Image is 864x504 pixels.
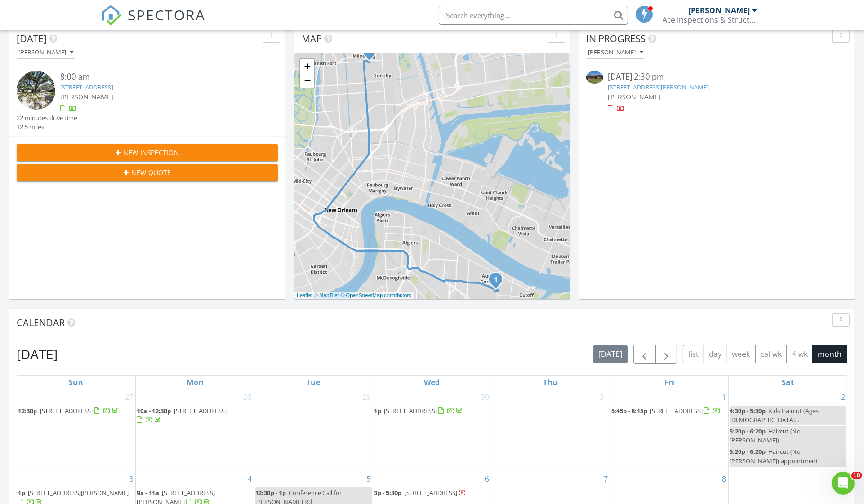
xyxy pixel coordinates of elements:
[683,345,704,363] button: list
[123,148,179,158] span: New Inspection
[479,389,491,405] a: Go to July 30, 2025
[302,32,322,45] span: Map
[663,15,757,25] div: Ace Inspections & Structural Services, LLC
[135,389,254,471] td: Go to July 28, 2025
[786,345,813,363] button: 4 wk
[314,292,339,298] a: © MapTiler
[650,407,703,415] span: [STREET_ADDRESS]
[294,292,414,300] div: |
[730,447,818,465] span: Haircut (No [PERSON_NAME]) appointment
[374,488,466,497] a: 3p - 5:30p [STREET_ADDRESS]
[720,389,728,405] a: Go to August 1, 2025
[608,83,709,91] a: [STREET_ADDRESS][PERSON_NAME]
[28,488,129,497] span: [STREET_ADDRESS][PERSON_NAME]
[720,471,728,486] a: Go to August 8, 2025
[588,49,643,56] div: [PERSON_NAME]
[17,46,75,59] button: [PERSON_NAME]
[341,292,411,298] a: © OpenStreetMap contributors
[374,407,381,415] span: 1p
[18,488,25,497] span: 1p
[128,5,206,25] span: SPECTORA
[832,472,855,495] iframe: Intercom live chat
[17,123,77,132] div: 12.5 miles
[422,376,442,389] a: Wednesday
[633,345,656,364] button: Previous month
[241,389,254,405] a: Go to July 28, 2025
[17,144,278,161] button: New Inspection
[60,92,113,101] span: [PERSON_NAME]
[586,71,603,84] img: 9293626%2Fcover_photos%2FUiHBbZnUwzXeZVuSe2CI%2Fsmall.jpg
[17,389,135,471] td: Go to July 27, 2025
[300,59,314,73] a: Zoom in
[137,406,253,426] a: 10a - 12:30p [STREET_ADDRESS]
[17,32,47,45] span: [DATE]
[729,389,847,471] td: Go to August 2, 2025
[374,488,401,497] span: 3p - 5:30p
[174,407,227,415] span: [STREET_ADDRESS]
[704,345,727,363] button: day
[812,345,847,363] button: month
[137,407,171,415] span: 10a - 12:30p
[300,73,314,88] a: Zoom out
[297,292,312,298] a: Leaflet
[727,345,756,363] button: week
[541,376,560,389] a: Thursday
[611,406,727,417] a: 5:45p - 8:15p [STREET_ADDRESS]
[360,389,373,405] a: Go to July 29, 2025
[689,6,750,15] div: [PERSON_NAME]
[101,5,122,26] img: The Best Home Inspection Software - Spectora
[655,345,677,364] button: Next month
[17,71,278,132] a: 8:00 am [STREET_ADDRESS] [PERSON_NAME] 22 minutes drive time 12.5 miles
[586,46,645,59] button: [PERSON_NAME]
[839,389,847,405] a: Go to August 2, 2025
[369,51,375,56] div: 6125 Mandeville Street, New Orleans LA 70122
[255,488,286,497] span: 12:30p - 1p
[730,447,766,456] span: 5:20p - 6:20p
[491,389,610,471] td: Go to July 31, 2025
[496,279,501,285] div: 5726 Durham Dr, New Orleans, LA 70131
[17,114,77,123] div: 22 minutes drive time
[662,376,676,389] a: Friday
[608,92,661,101] span: [PERSON_NAME]
[17,316,65,329] span: Calendar
[137,488,159,497] span: 9a - 11a
[137,407,227,424] a: 10a - 12:30p [STREET_ADDRESS]
[101,13,206,33] a: SPECTORA
[483,471,491,486] a: Go to August 6, 2025
[439,6,628,25] input: Search everything...
[404,488,457,497] span: [STREET_ADDRESS]
[597,389,610,405] a: Go to July 31, 2025
[60,83,113,91] a: [STREET_ADDRESS]
[374,406,490,417] a: 1p [STREET_ADDRESS]
[730,427,801,444] span: Haircut (No [PERSON_NAME])
[254,389,373,471] td: Go to July 29, 2025
[17,71,55,110] img: streetview
[730,407,819,424] span: Kids Haircut (Ages [DEMOGRAPHIC_DATA]...
[17,345,58,363] h2: [DATE]
[586,71,847,113] a: [DATE] 2:30 pm [STREET_ADDRESS][PERSON_NAME] [PERSON_NAME]
[780,376,796,389] a: Saturday
[67,376,85,389] a: Sunday
[365,471,373,486] a: Go to August 5, 2025
[384,407,437,415] span: [STREET_ADDRESS]
[602,471,610,486] a: Go to August 7, 2025
[373,389,491,471] td: Go to July 30, 2025
[246,471,254,486] a: Go to August 4, 2025
[18,406,134,417] a: 12:30p [STREET_ADDRESS]
[730,407,766,415] span: 4:30p - 5:30p
[610,389,728,471] td: Go to August 1, 2025
[185,376,205,389] a: Monday
[586,32,646,45] span: In Progress
[593,345,628,363] button: [DATE]
[40,407,93,415] span: [STREET_ADDRESS]
[131,168,171,177] span: New Quote
[60,71,256,83] div: 8:00 am
[851,472,862,479] span: 10
[374,487,490,499] a: 3p - 5:30p [STREET_ADDRESS]
[608,71,826,83] div: [DATE] 2:30 pm
[374,407,464,415] a: 1p [STREET_ADDRESS]
[755,345,787,363] button: cal wk
[17,164,278,181] button: New Quote
[127,471,135,486] a: Go to August 3, 2025
[494,277,498,283] i: 1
